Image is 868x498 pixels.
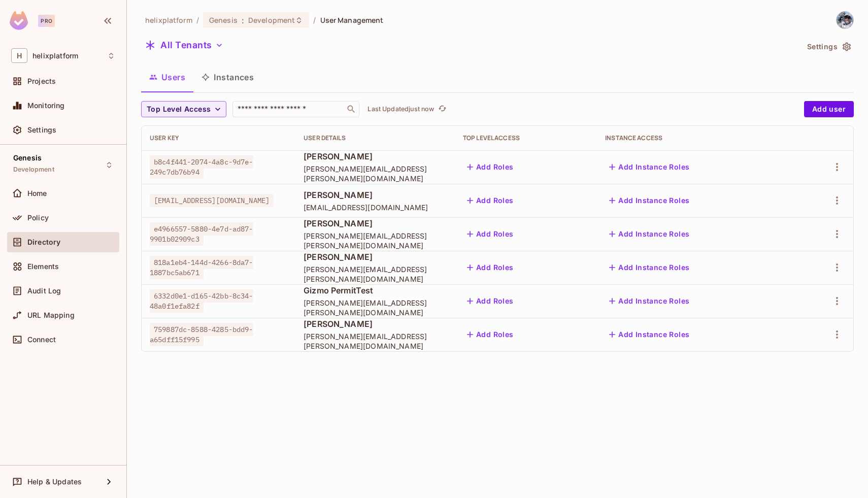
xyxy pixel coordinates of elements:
[463,192,518,209] button: Add Roles
[13,154,42,162] span: Genesis
[147,103,211,116] span: Top Level Access
[141,64,193,90] button: Users
[438,104,447,114] span: refresh
[27,311,75,319] span: URL Mapping
[804,101,854,117] button: Add user
[150,194,274,207] span: [EMAIL_ADDRESS][DOMAIN_NAME]
[141,101,226,117] button: Top Level Access
[463,226,518,242] button: Add Roles
[463,159,518,175] button: Add Roles
[27,189,47,197] span: Home
[463,134,589,142] div: Top Level Access
[304,189,447,201] span: [PERSON_NAME]
[304,264,447,284] span: [PERSON_NAME][EMAIL_ADDRESS][PERSON_NAME][DOMAIN_NAME]
[304,251,447,262] span: [PERSON_NAME]
[304,164,447,183] span: [PERSON_NAME][EMAIL_ADDRESS][PERSON_NAME][DOMAIN_NAME]
[304,331,447,351] span: [PERSON_NAME][EMAIL_ADDRESS][PERSON_NAME][DOMAIN_NAME]
[32,52,78,60] span: Workspace: helixplatform
[368,105,434,113] p: Last Updated just now
[209,15,238,25] span: Genesis
[304,218,447,229] span: [PERSON_NAME]
[605,159,693,175] button: Add Instance Roles
[304,298,447,317] span: [PERSON_NAME][EMAIL_ADDRESS][PERSON_NAME][DOMAIN_NAME]
[145,15,192,25] span: the active workspace
[241,16,245,24] span: :
[248,15,295,25] span: Development
[150,222,253,246] span: e4966557-5880-4e7d-ad87-9901b02909c3
[150,323,253,346] span: 759887dc-8588-4285-bdd9-a65dff15f995
[38,15,55,27] div: Pro
[150,155,253,179] span: b8c4f441-2074-4a8c-9d7e-249c7db76b94
[27,336,56,344] span: Connect
[27,77,56,85] span: Projects
[304,285,447,296] span: Gizmo PermitTest
[434,103,448,115] span: Click to refresh data
[463,259,518,276] button: Add Roles
[27,238,60,246] span: Directory
[141,37,227,53] button: All Tenants
[150,256,253,279] span: 818a1eb4-144d-4266-8da7-1887bc5ab671
[605,134,784,142] div: Instance Access
[27,262,59,271] span: Elements
[27,102,65,110] span: Monitoring
[150,289,253,313] span: 6332d0e1-d165-42bb-8c34-48a0f1efa82f
[605,226,693,242] button: Add Instance Roles
[13,165,54,174] span: Development
[463,326,518,343] button: Add Roles
[313,15,316,25] li: /
[27,287,61,295] span: Audit Log
[304,151,447,162] span: [PERSON_NAME]
[27,126,56,134] span: Settings
[304,203,447,212] span: [EMAIL_ADDRESS][DOMAIN_NAME]
[304,318,447,329] span: [PERSON_NAME]
[605,192,693,209] button: Add Instance Roles
[837,12,853,28] img: michael.amato@helix.com
[605,293,693,309] button: Add Instance Roles
[605,326,693,343] button: Add Instance Roles
[605,259,693,276] button: Add Instance Roles
[150,134,287,142] div: User Key
[803,39,854,55] button: Settings
[320,15,384,25] span: User Management
[196,15,199,25] li: /
[304,134,447,142] div: User Details
[304,231,447,250] span: [PERSON_NAME][EMAIL_ADDRESS][PERSON_NAME][DOMAIN_NAME]
[193,64,262,90] button: Instances
[463,293,518,309] button: Add Roles
[10,11,28,30] img: SReyMgAAAABJRU5ErkJggg==
[27,478,82,486] span: Help & Updates
[11,48,27,63] span: H
[27,214,49,222] span: Policy
[436,103,448,115] button: refresh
